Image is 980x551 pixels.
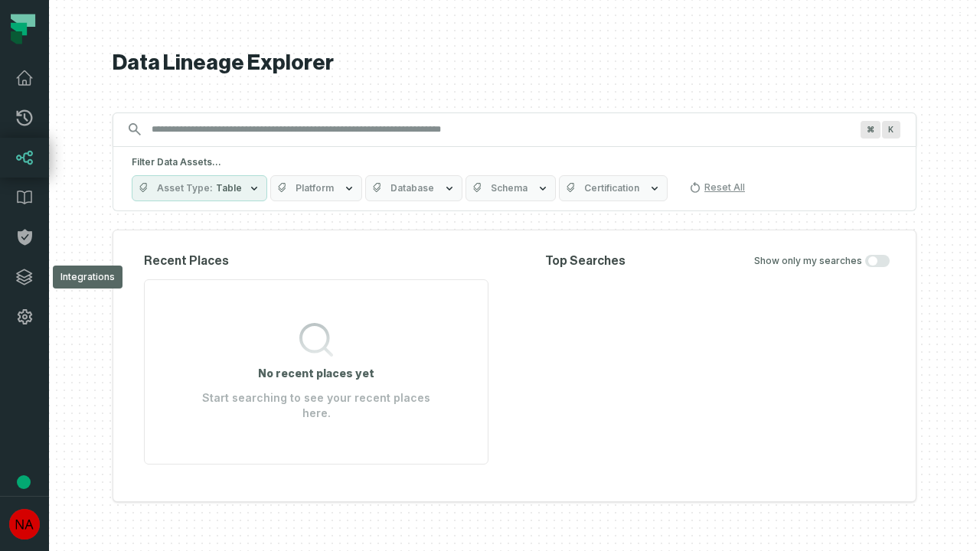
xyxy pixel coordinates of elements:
h1: Data Lineage Explorer [113,50,916,77]
div: Tooltip anchor [17,475,31,489]
span: Press ⌘ + K to focus the search bar [861,121,880,139]
span: Press ⌘ + K to focus the search bar [882,121,900,139]
div: Integrations [53,266,122,289]
img: avatar of No Repos Account [9,509,40,540]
